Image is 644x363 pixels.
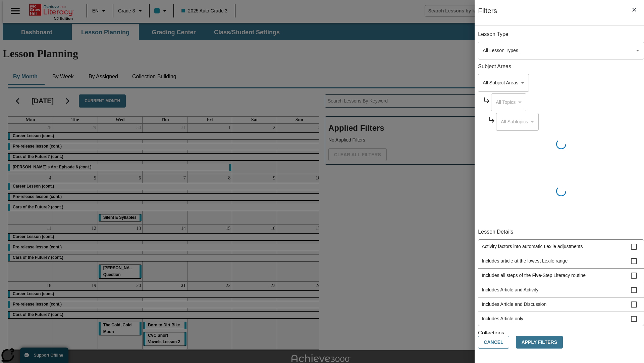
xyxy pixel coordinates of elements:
[482,257,631,265] span: Includes article at the lowest Lexile range
[478,63,644,71] p: Subject Areas
[478,297,644,312] div: Includes Article and Discussion
[478,312,644,326] div: Includes Article only
[627,3,641,17] button: Close Filters side menu
[491,93,526,111] div: Select a Subject Area
[478,239,644,326] ul: Lesson Details
[478,240,644,254] div: Activity factors into automatic Lexile adjustments
[478,228,644,236] p: Lesson Details
[496,113,539,131] div: Select a Subject Area
[516,336,563,349] button: Apply Filters
[482,286,631,293] span: Includes Article and Activity
[478,7,497,25] h1: Filters
[482,243,631,250] span: Activity factors into automatic Lexile adjustments
[478,269,644,283] div: Includes all steps of the Five-Step Literacy routine
[478,254,644,269] div: Includes article at the lowest Lexile range
[478,336,509,349] button: Cancel
[478,329,644,337] p: Collections
[478,42,644,59] div: Select a lesson type
[478,31,644,38] p: Lesson Type
[482,301,631,308] span: Includes Article and Discussion
[482,272,631,279] span: Includes all steps of the Five-Step Literacy routine
[478,283,644,297] div: Includes Article and Activity
[482,315,631,322] span: Includes Article only
[478,74,529,92] div: Select a Subject Area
